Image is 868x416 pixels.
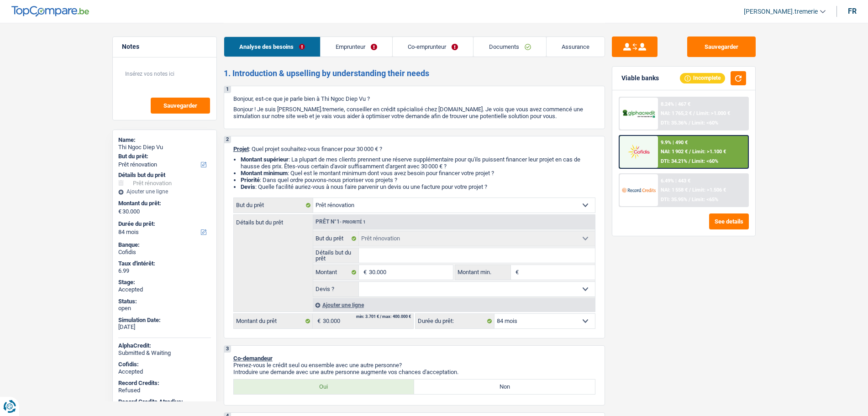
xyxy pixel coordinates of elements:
[118,380,211,387] div: Record Credits:
[692,149,726,155] span: Limit: >1.100 €
[661,120,687,126] span: DTI: 35.36%
[848,7,857,16] div: fr
[622,109,656,119] img: AlphaCredit
[689,158,690,164] span: /
[622,182,656,198] img: Record Credits
[689,187,691,193] span: /
[241,156,595,170] li: : La plupart de mes clients prennent une réserve supplémentaire pour qu'ils puissent financer leu...
[118,361,211,368] div: Cofidis:
[241,177,260,183] strong: Priorité
[118,368,211,375] div: Accepted
[233,362,595,369] p: Prenez-vous le crédit seul ou ensemble avec une autre personne?
[224,346,231,353] div: 3
[692,197,718,203] span: Limit: <65%
[118,387,211,394] div: Refused
[661,178,690,184] div: 6.49% | 443 €
[118,279,211,286] div: Stage:
[151,98,210,114] button: Sauvegarder
[744,8,818,16] span: [PERSON_NAME].tremerie
[692,158,718,164] span: Limit: <60%
[233,369,595,375] p: Introduire une demande avec une autre personne augmente vos chances d'acceptation.
[118,208,121,215] span: €
[416,314,494,328] label: Durée du prêt:
[321,37,392,57] a: Emprunteur
[313,231,359,246] label: But du prêt
[118,144,211,151] div: Thi Ngoc Diep Vu
[233,355,273,362] span: Co-demandeur
[696,110,730,116] span: Limit: >1.000 €
[118,220,209,228] label: Durée du prêt:
[122,43,207,51] h5: Notes
[622,143,656,160] img: Cofidis
[393,37,473,57] a: Co-emprunteur
[621,74,659,82] div: Viable banks
[234,198,313,213] label: But du prêt
[661,140,688,146] div: 9.9% | 490 €
[234,380,415,394] label: Oui
[241,183,255,190] span: Devis
[356,315,411,319] div: min: 3.701 € / max: 400.000 €
[118,172,211,179] div: Détails but du prêt
[224,37,320,57] a: Analyse des besoins
[414,380,595,394] label: Non
[661,110,692,116] span: NAI: 1 765,2 €
[118,298,211,305] div: Status:
[241,156,289,163] strong: Montant supérieur
[163,103,197,109] span: Sauvegarder
[313,282,359,296] label: Devis ?
[241,183,595,190] li: : Quelle facilité auriez-vous à nous faire parvenir un devis ou une facture pour votre projet ?
[233,146,249,152] span: Projet
[233,95,595,102] p: Bonjour, est-ce que je parle bien à Thi Ngoc Diep Vu ?
[340,219,366,224] span: - Priorité 1
[241,177,595,183] li: : Dans quel ordre pouvons-nous prioriser vos projets ?
[241,170,595,177] li: : Quel est le montant minimum dont vous avez besoin pour financer votre projet ?
[661,187,688,193] span: NAI: 1 558 €
[11,6,89,17] img: TopCompare Logo
[661,101,690,107] div: 8.24% | 467 €
[233,106,595,120] p: Bonjour ! Je suis [PERSON_NAME].tremerie, conseiller en crédit spécialisé chez [DOMAIN_NAME]. Je ...
[689,120,690,126] span: /
[233,146,595,152] p: : Quel projet souhaitez-vous financer pour 30 000 € ?
[118,267,211,275] div: 6.99
[118,249,211,256] div: Cofidis
[118,153,209,160] label: But du prêt:
[118,323,211,331] div: [DATE]
[234,314,313,328] label: Montant du prêt
[118,317,211,324] div: Simulation Date:
[313,298,595,312] div: Ajouter une ligne
[473,37,546,57] a: Documents
[689,149,691,155] span: /
[455,265,511,280] label: Montant min.
[687,36,756,57] button: Sauvegarder
[234,215,313,225] label: Détails but du prêt
[118,305,211,312] div: open
[689,197,690,203] span: /
[693,110,695,116] span: /
[680,73,725,83] div: Incomplete
[313,265,359,280] label: Montant
[118,398,211,406] div: Record Credits Atradius:
[547,37,605,57] a: Assurance
[241,170,288,177] strong: Montant minimum
[661,158,687,164] span: DTI: 34.21%
[359,265,369,280] span: €
[118,241,211,249] div: Banque:
[692,187,726,193] span: Limit: >1.506 €
[661,149,688,155] span: NAI: 1 902 €
[313,314,323,328] span: €
[661,197,687,203] span: DTI: 35.95%
[692,120,718,126] span: Limit: <60%
[118,342,211,349] div: AlphaCredit:
[118,188,211,195] div: Ajouter une ligne
[736,4,826,19] a: [PERSON_NAME].tremerie
[118,200,209,207] label: Montant du prêt:
[118,286,211,293] div: Accepted
[709,213,749,229] button: See details
[511,265,521,280] span: €
[118,136,211,144] div: Name:
[224,136,231,143] div: 2
[313,248,359,263] label: Détails but du prêt
[224,68,605,78] h2: 1. Introduction & upselling by understanding their needs
[224,86,231,93] div: 1
[313,219,368,225] div: Prêt n°1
